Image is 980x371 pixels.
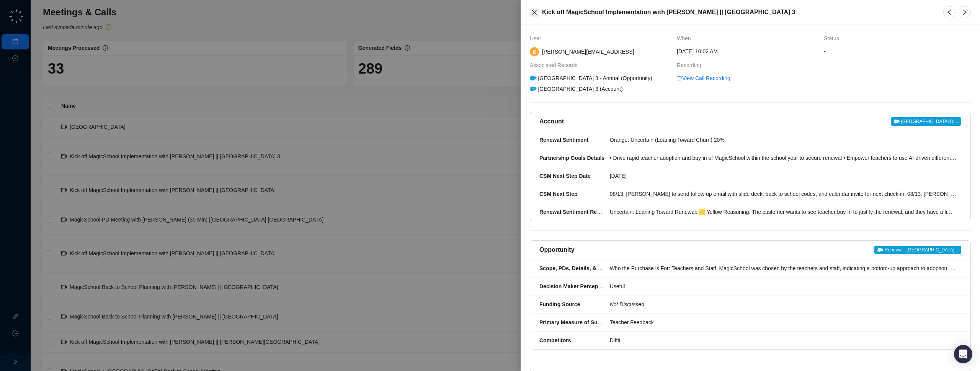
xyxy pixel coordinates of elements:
[539,301,580,307] strong: Funding Source
[610,190,957,198] div: 08/13: [PERSON_NAME] to send follow up email with slide deck, back to school codes, and calendar ...
[530,34,545,43] span: User
[542,49,634,55] span: [PERSON_NAME][EMAIL_ADDRESS]
[610,336,957,345] div: Diffit
[610,282,957,291] div: Useful
[610,264,957,273] div: Who the Purchase is For: Teachers and Staff: MagicSchool was chosen by the teachers and staff, in...
[874,245,961,254] a: Renewal - [GEOGRAPHIC_DATA]...
[824,34,843,43] span: Status
[610,301,644,307] i: Not Discussed
[539,283,649,289] strong: Decision Maker Perception of MagicSchool
[610,154,957,162] div: • Drive rapid teacher adoption and buy-in of MagicSchool within the school year to secure renewal...
[539,155,604,161] strong: Partnership Goals Details
[677,47,718,56] span: [DATE] 10:02 AM
[610,208,957,216] div: Uncertain: Leaning Toward Renewal: 🟨 Yellow Reasoning: The customer wants to see teacher buy-in t...
[539,209,609,215] strong: Renewal Sentiment Reason
[539,337,571,343] strong: Competitors
[529,74,653,82] div: [GEOGRAPHIC_DATA] 3 - Annual (Opportunity)
[539,319,612,325] strong: Primary Measure of Success
[532,48,536,56] span: B
[891,117,961,126] span: [GEOGRAPHIC_DATA] Di...
[677,74,730,82] a: video-cameraView Call Recording
[891,117,961,126] a: [GEOGRAPHIC_DATA] Di...
[610,136,957,144] div: Orange: Uncertain (Leaning Toward Churn) 20%
[946,9,952,15] span: left
[539,245,575,254] h5: Opportunity
[539,191,578,197] strong: CSM Next Step
[539,137,588,143] strong: Renewal Sentiment
[962,9,968,15] span: right
[610,318,957,327] div: Teacher Feedback
[677,34,695,43] span: When
[874,246,961,254] span: Renewal - [GEOGRAPHIC_DATA]...
[530,8,539,17] button: Close
[529,85,624,93] div: [GEOGRAPHIC_DATA] 3 (Account)
[677,76,682,81] span: video-camera
[539,265,644,271] strong: Scope, PDs, Details, & Key Relationships
[824,47,971,56] span: -
[531,9,537,15] span: close
[610,172,957,180] div: [DATE]
[542,8,934,17] h5: Kick off MagicSchool Implementation with [PERSON_NAME] || [GEOGRAPHIC_DATA] 3
[539,173,591,179] strong: CSM Next Step Date
[539,117,564,126] h5: Account
[530,61,581,69] span: Associated Records
[677,61,705,69] span: Recording
[954,345,972,363] div: Open Intercom Messenger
